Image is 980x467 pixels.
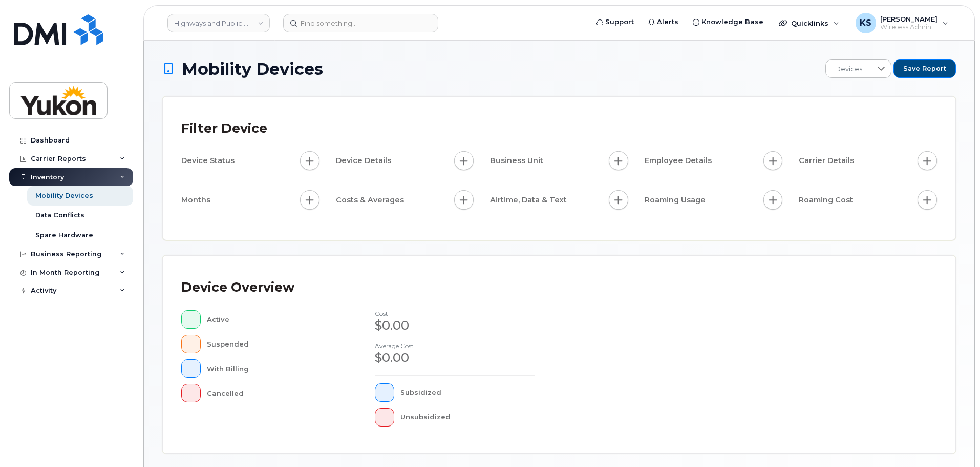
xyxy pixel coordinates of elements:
[181,115,267,142] div: Filter Device
[181,195,214,206] span: Months
[375,317,535,334] div: $0.00
[336,195,407,206] span: Costs & Averages
[799,155,857,166] span: Carrier Details
[893,59,956,78] button: Save Report
[375,310,535,317] h4: cost
[375,342,535,349] h4: Average cost
[645,195,709,206] span: Roaming Usage
[207,359,342,378] div: With Billing
[400,408,535,427] div: Unsubsidized
[375,349,535,367] div: $0.00
[903,64,946,73] span: Save Report
[207,335,342,353] div: Suspended
[182,60,323,78] span: Mobility Devices
[181,155,238,166] span: Device Status
[336,155,394,166] span: Device Details
[181,274,294,301] div: Device Overview
[645,155,715,166] span: Employee Details
[207,310,342,329] div: Active
[490,195,570,206] span: Airtime, Data & Text
[207,384,342,402] div: Cancelled
[799,195,856,206] span: Roaming Cost
[400,383,535,402] div: Subsidized
[490,155,546,166] span: Business Unit
[826,60,871,78] span: Devices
